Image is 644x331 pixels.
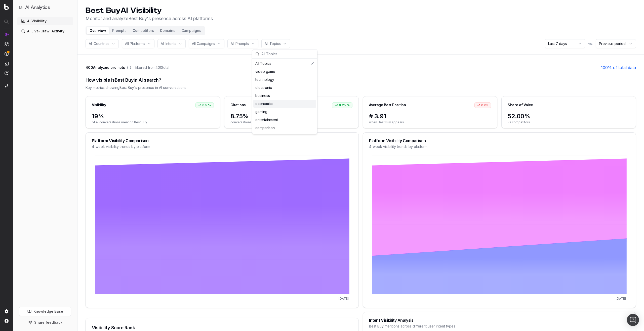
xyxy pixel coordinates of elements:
div: All Topics [253,60,316,68]
span: % [208,103,211,107]
img: Switch project [5,84,8,88]
tspan: [DATE] [339,297,349,300]
div: Average Best Position [369,102,406,107]
span: vs competitors [508,120,630,124]
div: Open Intercom Messenger [627,314,639,326]
span: 400 Analyzed prompts [86,65,125,70]
a: 100% of total data [601,65,636,71]
span: conversations link back to Best Buy [230,120,352,124]
div: 0.5 [195,102,214,108]
span: vs. [588,41,593,46]
div: 0.25 [332,102,352,108]
div: video game [253,68,316,76]
img: Intelligence [5,42,9,46]
div: Platform Visibility Comparison [369,139,630,143]
button: Campaigns [178,27,204,34]
span: % [347,103,350,107]
div: Suggestions [252,59,317,134]
div: technology [253,76,316,84]
div: economics [253,100,316,108]
img: Studio [5,62,9,66]
div: entertainment [253,116,316,124]
div: Best Buy mentions across different user intent types [369,324,630,329]
div: business [253,92,316,100]
input: All Topics [261,49,314,59]
a: AI Live-Crawl Activity [17,27,73,35]
button: Share feedback [19,318,71,327]
img: Assist [5,71,9,75]
button: Overview [87,27,109,34]
img: Setting [5,309,9,313]
span: 8.75% [230,112,352,120]
img: Analytics [5,32,9,36]
h1: Best Buy AI Visibility [86,6,213,15]
div: 0.03 [474,102,491,108]
h1: AI Analytics [25,4,50,11]
a: Knowledge Base [19,307,71,316]
span: 52.00% [508,112,630,120]
a: AI Visibility [17,17,73,25]
button: Prompts [109,27,130,34]
div: gaming [253,108,316,116]
img: My account [5,319,9,323]
button: AI Analytics [19,4,71,11]
span: All Intents [161,41,176,46]
button: Domains [157,27,178,34]
div: console [253,132,316,140]
div: comparison [253,124,316,132]
div: 4-week visibility trends by platform [92,144,352,149]
div: electronic [253,84,316,92]
span: when Best Buy appears [369,120,491,124]
div: Share of Voice [508,102,533,107]
div: Key metrics showing Best Buy 's presence in AI conversations [86,85,636,90]
span: 19% [92,112,214,120]
span: filtered from 400 total [135,65,169,70]
span: # 3.91 [369,112,491,120]
button: Competitors [130,27,157,34]
div: Citations [230,102,246,107]
span: All Campaigns [192,41,215,46]
img: Botify logo [4,4,9,10]
img: Activation [5,52,9,56]
div: 4-week visibility trends by platform [369,144,630,149]
span: All Topics [265,41,281,46]
span: of AI conversations mention Best Buy [92,120,214,124]
span: All Countries [89,41,109,46]
div: Platform Visibility Comparison [92,139,352,143]
div: Visibility [92,102,106,107]
span: All Platforms [125,41,145,46]
div: How visible is Best Buy in AI search? [86,77,636,84]
div: Intent Visibility Analysis [369,318,630,322]
p: Monitor and analyze Best Buy 's presence across AI platforms [86,15,213,22]
tspan: [DATE] [616,297,626,300]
